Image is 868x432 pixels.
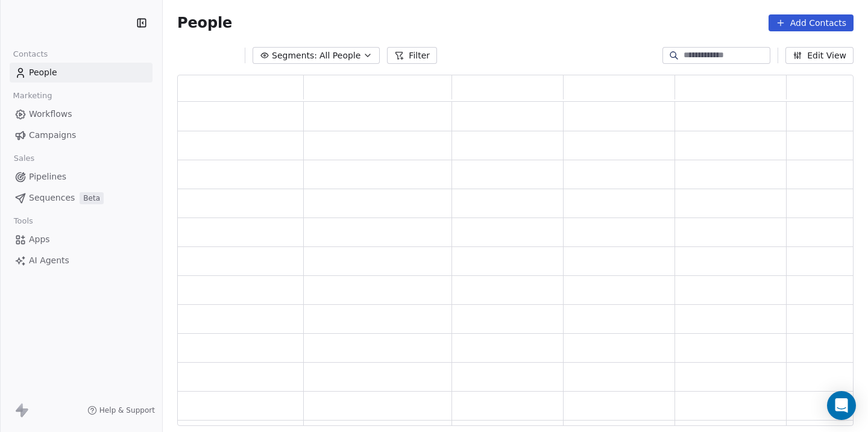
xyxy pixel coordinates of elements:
div: Open Intercom Messenger [827,391,856,420]
span: Help & Support [99,405,155,415]
a: SequencesBeta [10,188,153,208]
button: Edit View [785,47,854,64]
span: Segments: [272,49,317,62]
span: People [177,14,232,32]
span: Contacts [8,45,53,63]
a: Pipelines [10,167,153,187]
a: Campaigns [10,125,153,145]
a: AI Agents [10,251,153,271]
span: Beta [80,192,104,204]
span: Sales [8,149,40,167]
a: People [10,63,153,83]
button: Add Contacts [769,14,854,31]
span: Apps [29,233,50,246]
span: People [29,66,57,79]
span: Pipelines [29,171,66,183]
span: Sequences [29,192,75,204]
button: Filter [387,47,437,64]
a: Apps [10,230,153,249]
span: AI Agents [29,254,69,267]
a: Help & Support [87,405,155,415]
span: Workflows [29,108,72,121]
span: Campaigns [29,129,76,142]
a: Workflows [10,104,153,124]
span: All People [319,49,360,62]
span: Marketing [8,87,57,105]
span: Tools [8,212,38,230]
